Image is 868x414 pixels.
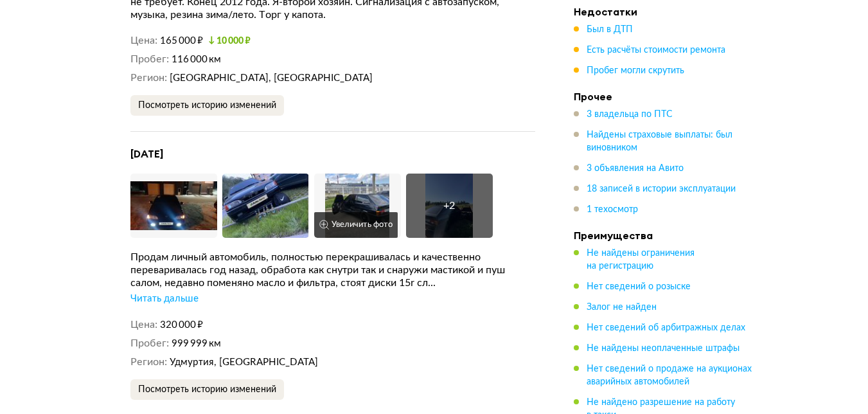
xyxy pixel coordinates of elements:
[587,164,684,173] span: 3 объявления на Авито
[314,174,401,238] img: Car Photo
[587,344,740,353] span: Не найдены неоплаченные штрафы
[587,25,633,34] span: Был в ДТП
[138,385,276,394] span: Посмотреть историю изменений
[170,357,318,367] span: Удмуртия, [GEOGRAPHIC_DATA]
[587,249,695,271] span: Не найдены ограничения на регистрацию
[574,229,754,242] h4: Преимущества
[222,174,309,238] img: Car Photo
[587,110,673,119] span: 3 владельца по ПТС
[160,320,203,330] span: 320 000 ₽
[208,37,251,46] small: 10 000 ₽
[172,55,221,64] span: 116 000 км
[130,355,167,369] dt: Регион
[130,95,284,116] button: Посмотреть историю изменений
[587,130,732,152] span: Найдены страховые выплаты: был виновником
[587,66,684,75] span: Пробег могли скрутить
[574,5,754,18] h4: Недостатки
[587,184,736,194] span: 18 записей в истории эксплуатации
[574,90,754,103] h4: Прочее
[130,337,169,350] dt: Пробег
[587,323,745,332] span: Нет сведений об арбитражных делах
[172,339,221,348] span: 999 999 км
[587,205,638,214] span: 1 техосмотр
[170,73,373,83] span: [GEOGRAPHIC_DATA], [GEOGRAPHIC_DATA]
[314,212,398,238] button: Увеличить фото
[130,147,535,161] h4: [DATE]
[587,46,725,55] span: Есть расчёты стоимости ремонта
[130,292,199,305] div: Читать дальше
[138,101,276,110] span: Посмотреть историю изменений
[130,34,157,48] dt: Цена
[587,282,691,291] span: Нет сведений о розыске
[130,379,284,400] button: Посмотреть историю изменений
[160,36,203,46] span: 165 000 ₽
[443,199,455,212] div: + 2
[130,71,167,85] dt: Регион
[587,364,752,386] span: Нет сведений о продаже на аукционах аварийных автомобилей
[130,53,169,66] dt: Пробег
[130,318,157,332] dt: Цена
[130,251,535,289] div: Продам личный автомобиль, полностью перекрашивалась и качественно переваривалась год назад, обраб...
[130,174,217,238] img: Car Photo
[587,303,657,312] span: Залог не найден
